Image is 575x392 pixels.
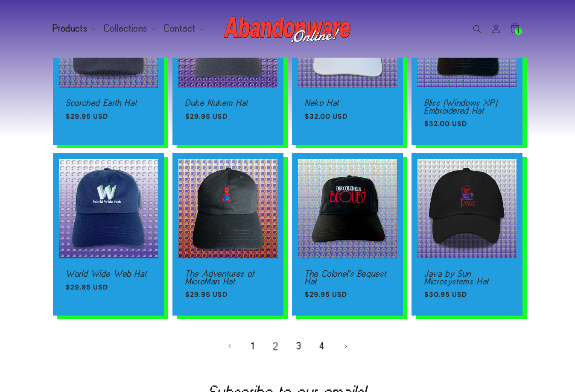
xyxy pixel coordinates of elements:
summary: Collections [99,20,159,38]
img: Abandonware [224,12,352,46]
a: Java by Sun Microsystems Hat [424,270,510,285]
a: The Adventures of MicroMan Hat [185,270,271,285]
a: Next page [336,337,355,356]
a: World Wide Web Hat [66,270,151,278]
summary: Products [48,20,99,38]
span: Products [53,25,88,32]
summary: Contact [159,20,207,38]
a: The Colonel's Bequest Hat [305,270,390,285]
span: 1 [517,28,520,35]
a: Neko Hat [305,99,390,107]
a: Page 2 [267,337,286,356]
a: Bliss (Windows XP) Embroidered Hat [424,99,510,114]
a: Previous page [221,337,239,356]
a: Page 3 [290,337,309,356]
a: Page 1 [244,337,263,356]
span: Collections [104,25,148,32]
a: Page 4 [313,337,332,356]
a: Duke Nukem Hat [185,99,271,107]
span: Contact [164,25,196,32]
a: Abandonware [220,9,355,49]
nav: Pagination [53,337,522,356]
a: Scorched Earth Hat [66,99,151,107]
summary: Search [468,20,487,38]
